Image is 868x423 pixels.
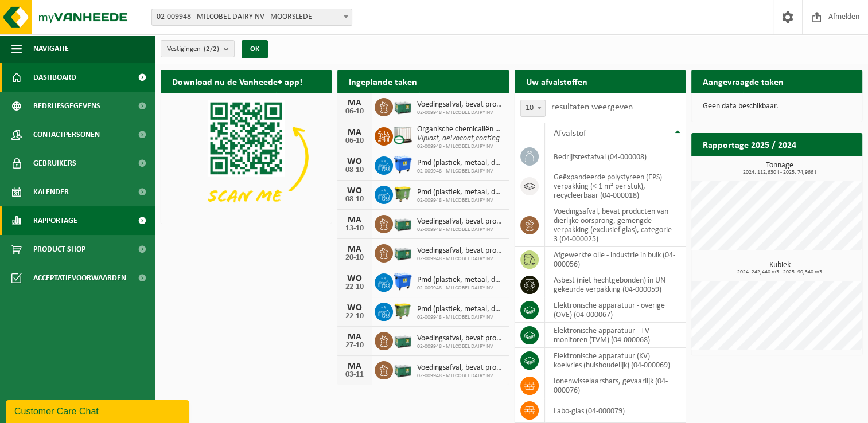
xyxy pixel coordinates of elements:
[167,41,219,58] span: Vestigingen
[343,254,366,262] div: 20-10
[343,371,366,379] div: 03-11
[417,125,503,134] span: Organische chemicaliën niet gevaarlijk, vloeibaar in ibc
[161,40,235,57] button: Vestigingen(2/2)
[343,186,366,195] div: WO
[337,70,429,92] h2: Ingeplande taken
[417,256,503,263] span: 02-009948 - MILCOBEL DAIRY NV
[343,216,366,225] div: MA
[417,285,503,292] span: 02-009948 - MILCOBEL DAIRY NV
[777,155,861,178] a: Bekijk rapportage
[417,305,503,314] span: Pmd (plastiek, metaal, drankkartons) (bedrijven)
[417,246,503,256] span: Voedingsafval, bevat producten van dierlijke oorsprong, gemengde verpakking (exc...
[343,332,366,342] div: MA
[545,247,686,272] td: afgewerkte olie - industrie in bulk (04-000056)
[417,159,503,168] span: Pmd (plastiek, metaal, drankkartons) (bedrijven)
[545,272,686,297] td: asbest (niet hechtgebonden) in UN gekeurde verpakking (04-000059)
[204,45,219,53] count: (2/2)
[393,330,412,350] img: PB-LB-0680-HPE-GN-01
[545,203,686,247] td: voedingsafval, bevat producten van dierlijke oorsprong, gemengde verpakking (exclusief glas), cat...
[551,103,633,112] label: resultaten weergeven
[161,93,332,221] img: Download de VHEPlus App
[545,169,686,203] td: geëxpandeerde polystyreen (EPS) verpakking (< 1 m² per stuk), recycleerbaar (04-000018)
[417,363,503,373] span: Voedingsafval, bevat producten van dierlijke oorsprong, gemengde verpakking (exc...
[417,217,503,226] span: Voedingsafval, bevat producten van dierlijke oorsprong, gemengde verpakking (exc...
[152,9,352,25] span: 02-009948 - MILCOBEL DAIRY NV - MOORSLEDE
[545,348,686,373] td: elektronische apparatuur (KV) koelvries (huishoudelijk) (04-000069)
[417,334,503,343] span: Voedingsafval, bevat producten van dierlijke oorsprong, gemengde verpakking (exc...
[33,235,85,264] span: Product Shop
[343,362,366,371] div: MA
[521,100,545,116] span: 10
[393,272,412,291] img: WB-1100-HPE-BE-01
[33,63,76,92] span: Dashboard
[520,100,546,117] span: 10
[393,126,412,145] img: PB-IC-CU
[343,157,366,166] div: WO
[343,99,366,108] div: MA
[545,398,686,423] td: labo-glas (04-000079)
[417,276,503,285] span: Pmd (plastiek, metaal, drankkartons) (bedrijven)
[6,398,192,423] iframe: chat widget
[703,103,851,111] p: Geen data beschikbaar.
[33,206,77,235] span: Rapportage
[554,129,586,138] span: Afvalstof
[343,195,366,203] div: 08-10
[33,34,69,63] span: Navigatie
[151,9,352,26] span: 02-009948 - MILCOBEL DAIRY NV - MOORSLEDE
[417,188,503,197] span: Pmd (plastiek, metaal, drankkartons) (bedrijven)
[417,100,503,109] span: Voedingsafval, bevat producten van dierlijke oorsprong, gemengde verpakking (exc...
[161,70,314,92] h2: Download nu de Vanheede+ app!
[33,149,76,178] span: Gebruikers
[33,92,100,120] span: Bedrijfsgegevens
[697,269,862,275] span: 2024: 242,440 m3 - 2025: 90,340 m3
[691,133,808,155] h2: Rapportage 2025 / 2024
[417,168,503,175] span: 02-009948 - MILCOBEL DAIRY NV
[417,143,503,150] span: 02-009948 - MILCOBEL DAIRY NV
[417,343,503,350] span: 02-009948 - MILCOBEL DAIRY NV
[343,342,366,350] div: 27-10
[33,120,100,149] span: Contactpersonen
[393,359,412,379] img: PB-LB-0680-HPE-GN-01
[417,314,503,321] span: 02-009948 - MILCOBEL DAIRY NV
[343,274,366,283] div: WO
[393,184,412,203] img: WB-1100-HPE-GN-50
[697,162,862,175] h3: Tonnage
[393,301,412,320] img: WB-1100-HPE-GN-50
[343,108,366,116] div: 06-10
[697,261,862,275] h3: Kubiek
[417,226,503,233] span: 02-009948 - MILCOBEL DAIRY NV
[343,128,366,137] div: MA
[33,178,69,206] span: Kalender
[393,155,412,174] img: WB-1100-HPE-BE-01
[545,373,686,398] td: ionenwisselaarshars, gevaarlijk (04-000076)
[417,197,503,204] span: 02-009948 - MILCOBEL DAIRY NV
[515,70,599,92] h2: Uw afvalstoffen
[343,225,366,233] div: 13-10
[343,245,366,254] div: MA
[343,166,366,174] div: 08-10
[242,40,268,58] button: OK
[393,242,412,262] img: PB-LB-0680-HPE-GN-01
[417,134,500,143] i: Viplast, delvocoat,coating
[545,323,686,348] td: elektronische apparatuur - TV-monitoren (TVM) (04-000068)
[545,297,686,323] td: elektronische apparatuur - overige (OVE) (04-000067)
[33,264,126,292] span: Acceptatievoorwaarden
[691,70,795,92] h2: Aangevraagde taken
[343,137,366,145] div: 06-10
[343,303,366,312] div: WO
[343,283,366,291] div: 22-10
[417,109,503,116] span: 02-009948 - MILCOBEL DAIRY NV
[393,96,412,116] img: PB-LB-0680-HPE-GN-01
[545,144,686,169] td: bedrijfsrestafval (04-000008)
[697,170,862,175] span: 2024: 112,630 t - 2025: 74,966 t
[417,373,503,379] span: 02-009948 - MILCOBEL DAIRY NV
[343,312,366,320] div: 22-10
[393,213,412,233] img: PB-LB-0680-HPE-GN-01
